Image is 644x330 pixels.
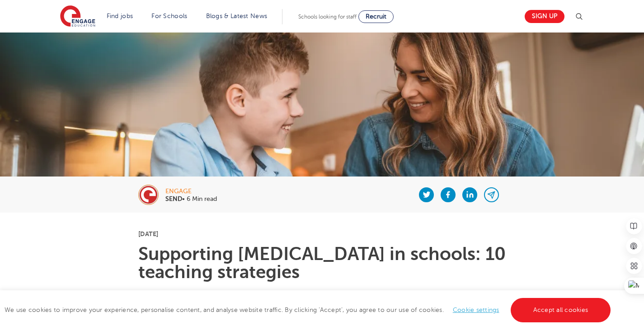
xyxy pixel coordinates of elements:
[5,307,613,313] span: We use cookies to improve your experience, personalise content, and analyse website traffic. By c...
[165,195,182,202] b: SEND
[165,196,217,202] p: • 6 Min read
[298,14,357,20] span: Schools looking for staff
[206,13,268,19] a: Blogs & Latest News
[107,13,133,19] a: Find jobs
[366,13,386,20] span: Recruit
[165,188,217,195] div: engage
[525,10,564,23] a: Sign up
[138,245,506,281] h1: Supporting [MEDICAL_DATA] in schools: 10 teaching strategies
[358,10,394,23] a: Recruit
[60,5,95,28] img: Engage Education
[453,307,499,313] a: Cookie settings
[138,231,506,237] p: [DATE]
[511,298,611,322] a: Accept all cookies
[151,13,187,19] a: For Schools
